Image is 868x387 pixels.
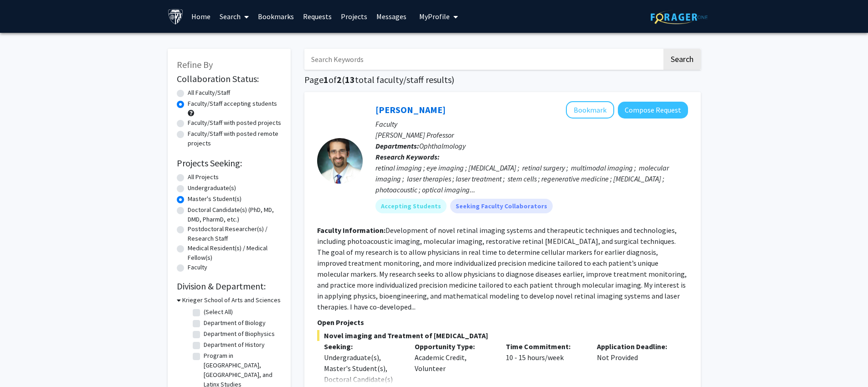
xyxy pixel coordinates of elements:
[187,0,215,32] a: Home
[177,59,213,70] span: Refine By
[182,295,281,305] h3: Krieger School of Arts and Sciences
[168,9,184,25] img: Johns Hopkins University Logo
[317,317,688,328] p: Open Projects
[375,104,446,115] a: [PERSON_NAME]
[375,199,447,213] mat-chip: Accepting Students
[317,226,385,235] b: Faculty Information:
[317,330,688,341] span: Novel imaging and Treatment of [MEDICAL_DATA]
[337,74,342,85] span: 2
[204,340,265,350] label: Department of History
[188,243,282,263] label: Medical Resident(s) / Medical Fellow(s)
[177,73,282,84] h2: Collaboration Status:
[375,162,688,195] div: retinal imaging ; eye imaging ; [MEDICAL_DATA] ; retinal surgery ; multimodal imaging ; molecular...
[177,158,282,169] h2: Projects Seeking:
[304,74,701,85] h1: Page of ( total faculty/staff results)
[597,341,674,352] p: Application Deadline:
[375,141,419,150] b: Departments:
[7,346,39,380] iframe: Chat
[188,118,281,128] label: Faculty/Staff with posted projects
[188,205,282,224] label: Doctoral Candidate(s) (PhD, MD, DMD, PharmD, etc.)
[188,183,236,193] label: Undergraduate(s)
[188,88,230,98] label: All Faculty/Staff
[375,129,688,140] p: [PERSON_NAME] Professor
[506,341,583,352] p: Time Commitment:
[663,49,701,70] button: Search
[253,0,298,32] a: Bookmarks
[204,318,266,328] label: Department of Biology
[188,224,282,243] label: Postdoctoral Researcher(s) / Research Staff
[324,74,329,85] span: 1
[450,199,553,213] mat-chip: Seeking Faculty Collaborators
[336,0,372,32] a: Projects
[177,281,282,292] h2: Division & Department:
[215,0,253,32] a: Search
[188,99,277,108] label: Faculty/Staff accepting students
[204,307,233,317] label: (Select All)
[298,0,336,32] a: Requests
[651,10,708,24] img: ForagerOne Logo
[372,0,411,32] a: Messages
[324,341,401,352] p: Seeking:
[375,119,688,129] p: Faculty
[188,263,207,272] label: Faculty
[204,329,275,339] label: Department of Biophysics
[304,49,662,70] input: Search Keywords
[188,129,282,148] label: Faculty/Staff with posted remote projects
[188,172,219,182] label: All Projects
[415,341,492,352] p: Opportunity Type:
[566,101,614,119] button: Add Yannis Paulus to Bookmarks
[419,141,466,150] span: Ophthalmology
[419,12,450,21] span: My Profile
[317,226,687,311] fg-read-more: Development of novel retinal imaging systems and therapeutic techniques and technologies, includi...
[618,102,688,119] button: Compose Request to Yannis Paulus
[345,74,355,85] span: 13
[375,152,440,161] b: Research Keywords:
[188,194,241,204] label: Master's Student(s)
